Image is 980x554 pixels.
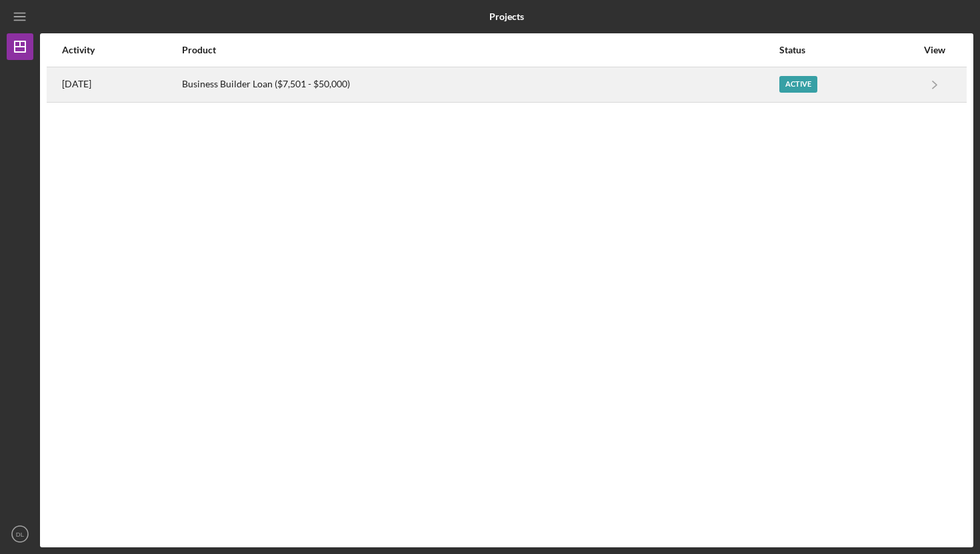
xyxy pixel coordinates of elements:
[62,79,91,89] time: 2025-08-28 00:47
[779,45,917,55] div: Status
[182,68,778,101] div: Business Builder Loan ($7,501 - $50,000)
[7,521,33,547] button: DL
[779,76,817,93] div: Active
[489,11,524,22] b: Projects
[62,45,181,55] div: Activity
[918,45,951,55] div: View
[182,45,778,55] div: Product
[16,531,25,538] text: DL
